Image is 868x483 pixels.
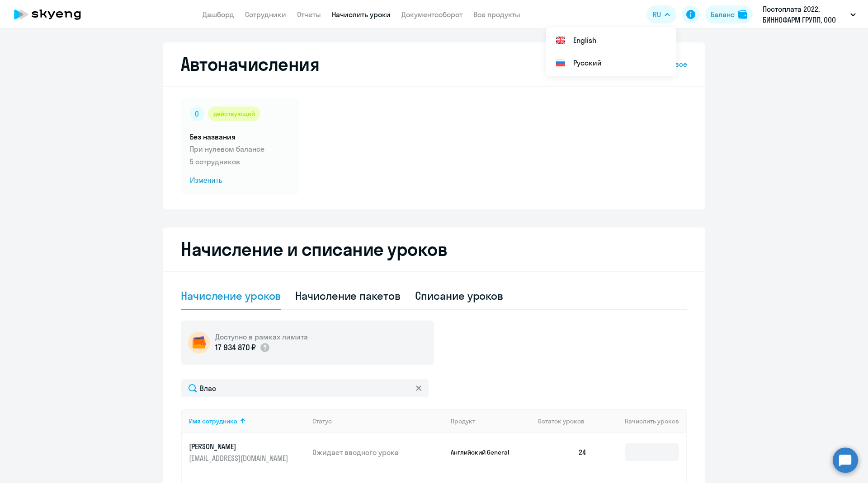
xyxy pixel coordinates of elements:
[594,409,686,433] th: Начислить уроков
[189,417,237,425] div: Имя сотрудника
[190,156,290,167] p: 5 сотрудников
[738,10,747,19] img: balance
[555,57,566,68] img: Русский
[215,342,256,353] p: 17 934 870 ₽
[451,417,531,425] div: Продукт
[181,238,687,260] h2: Начисление и списание уроков
[763,4,847,25] p: Постоплата 2022, БИННОФАРМ ГРУПП, ООО
[653,9,661,20] span: RU
[473,10,520,19] a: Все продукты
[188,332,210,353] img: wallet-circle.png
[208,107,260,121] div: действующий
[555,35,566,46] img: English
[190,175,290,186] span: Изменить
[215,332,308,342] h5: Доступно в рамках лимита
[312,417,332,425] div: Статус
[189,441,290,451] p: [PERSON_NAME]
[538,417,585,425] span: Остаток уроков
[546,27,676,76] ul: RU
[189,453,290,463] p: [EMAIL_ADDRESS][DOMAIN_NAME]
[312,447,443,457] p: Ожидает вводного урока
[531,433,594,471] td: 24
[203,10,234,19] a: Дашборд
[401,10,462,19] a: Документооборот
[451,417,475,425] div: Продукт
[181,379,429,397] input: Поиск по имени, email, продукту или статусу
[295,288,400,303] div: Начисление пакетов
[189,441,305,463] a: [PERSON_NAME][EMAIL_ADDRESS][DOMAIN_NAME]
[758,4,860,25] button: Постоплата 2022, БИННОФАРМ ГРУПП, ООО
[332,10,391,19] a: Начислить уроки
[705,5,753,23] button: Балансbalance
[297,10,321,19] a: Отчеты
[181,53,319,75] h2: Автоначисления
[190,132,290,142] h5: Без названия
[181,288,281,303] div: Начисление уроков
[646,5,676,23] button: RU
[189,417,305,425] div: Имя сотрудника
[415,288,504,303] div: Списание уроков
[711,9,735,20] div: Баланс
[538,417,594,425] div: Остаток уроков
[245,10,286,19] a: Сотрудники
[190,144,290,154] p: При нулевом балансе
[312,417,443,425] div: Статус
[451,448,519,456] p: Английский General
